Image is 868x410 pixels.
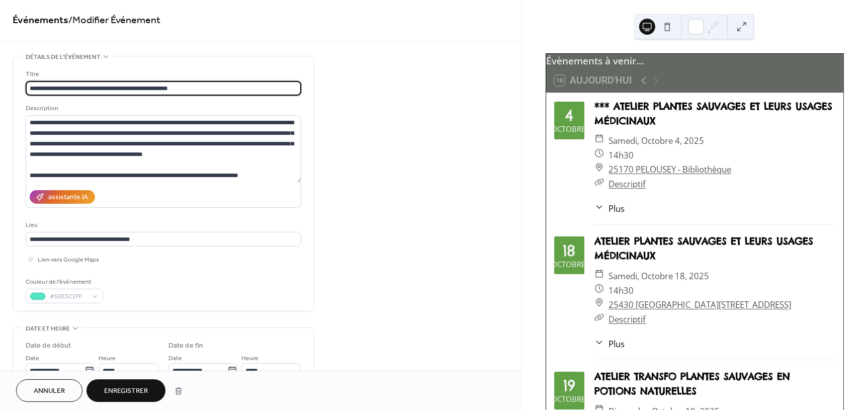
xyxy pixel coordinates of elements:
a: 25170 PELOUSEY - Bibliothèque [609,162,731,177]
a: Événements [13,11,68,31]
font: 25430 [GEOGRAPHIC_DATA][STREET_ADDRESS] [609,299,791,310]
font: Titre [26,68,40,80]
font: Date [26,353,39,365]
a: *** ATELIER PLANTES SAUVAGES ET LEURS USAGES MÉDICINAUX [594,100,832,127]
button: assistante IA [30,190,95,204]
font: octobre. [551,394,587,404]
font: Modifier Événement [72,11,160,31]
font: 14h30 [609,285,634,296]
a: ATELIER TRANSFO PLANTES SAUVAGES EN POTIONS NATURELLES [594,370,790,397]
font: Date [168,353,182,365]
font: 18 [563,241,575,260]
font: Plus [609,338,625,350]
font: / [68,11,72,31]
font: samedi, octobre 4, 2025 [609,135,704,146]
button: Annuler [16,379,82,402]
button: Enregistrer [86,379,165,402]
font: #50E3C2FF [50,291,82,303]
font: Heure [241,353,258,365]
font: Heure [99,353,116,365]
font: 25170 PELOUSEY - Bibliothèque [609,163,731,175]
font: Date de début [26,339,71,353]
font: assistante IA [48,191,88,205]
font: samedi, octobre 18, 2025 [609,270,709,282]
font: Plus [609,203,625,214]
button: Plus [594,338,625,350]
font: Évènements à venir... [546,54,644,68]
a: Descriptif [609,313,646,325]
font: Détails de l’événement [26,51,101,63]
font: octobre. [551,124,587,134]
font: Lieu [26,219,38,231]
font: 14h30 [609,149,634,161]
a: Descriptif [609,178,646,190]
font: Description [26,103,58,114]
font: Date de fin [168,339,203,353]
font: Lien vers Google Maps [38,255,99,266]
button: Plus [594,202,625,215]
font: Annuler [34,385,65,398]
font: Enregistrer [104,385,148,398]
font: Date et heure [26,323,70,335]
font: 19 [563,376,575,395]
font: Couleur de l'événement [26,276,92,288]
font: octobre. [551,259,587,269]
a: ATELIER PLANTES SAUVAGES ET LEURS USAGES MÉDICINAUX [594,235,813,262]
font: 4 [565,106,573,125]
a: 25430 [GEOGRAPHIC_DATA][STREET_ADDRESS] [609,298,791,312]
